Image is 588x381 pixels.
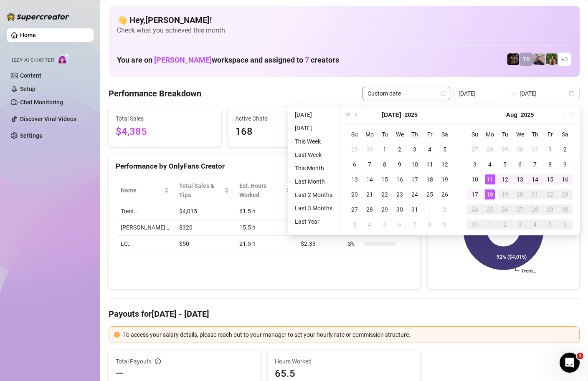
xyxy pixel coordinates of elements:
iframe: Intercom live chat [560,353,580,373]
div: 6 [560,220,570,230]
td: 2025-07-08 [377,157,392,172]
td: 2025-07-16 [392,172,407,187]
th: Th [527,127,542,142]
div: 30 [515,144,525,154]
div: 7 [410,220,420,230]
td: 2025-09-06 [558,217,573,232]
td: LC… [116,236,174,252]
div: 18 [425,174,435,184]
td: 2025-07-15 [377,172,392,187]
div: 4 [425,144,435,154]
div: 7 [530,159,540,169]
div: 21 [365,189,375,199]
span: to [509,90,516,97]
td: 2025-06-29 [347,142,362,157]
div: 29 [545,204,555,214]
td: 2025-07-30 [512,142,527,157]
img: Trent [507,53,519,65]
div: 11 [485,174,495,184]
th: Th [407,127,422,142]
td: 2025-08-01 [542,142,558,157]
td: 2025-07-29 [377,202,392,217]
td: 2025-08-09 [437,217,452,232]
td: 21.5 h [234,236,296,252]
td: 15.5 h [234,220,296,236]
div: 9 [560,159,570,169]
div: 12 [440,159,450,169]
td: 2025-07-22 [377,187,392,202]
th: Mo [482,127,497,142]
td: 2025-07-03 [407,142,422,157]
td: 2025-07-21 [362,187,377,202]
div: To access your salary details, please reach out to your manager to set your hourly rate or commis... [123,330,574,339]
th: Fr [422,127,437,142]
div: 27 [515,204,525,214]
td: 2025-07-19 [437,172,452,187]
td: 2025-08-26 [497,202,512,217]
div: 1 [485,220,495,230]
td: 2025-08-14 [527,172,542,187]
div: 24 [410,189,420,199]
td: 2025-08-03 [347,217,362,232]
div: 18 [485,189,495,199]
th: Tu [497,127,512,142]
div: 26 [440,189,450,199]
td: 2025-08-31 [467,217,482,232]
text: Trent… [521,268,536,274]
td: 2025-08-21 [527,187,542,202]
td: 2025-09-03 [512,217,527,232]
td: 2025-08-12 [497,172,512,187]
div: 23 [560,189,570,199]
td: Trent… [116,203,174,220]
td: $2.33 [296,236,342,252]
div: 26 [500,204,510,214]
span: exclamation-circle [114,332,120,338]
div: 13 [350,174,360,184]
div: 30 [560,204,570,214]
div: Est. Hours Worked [239,181,284,199]
th: We [392,127,407,142]
td: 2025-08-02 [437,202,452,217]
td: 2025-07-07 [362,157,377,172]
td: $320 [174,220,234,236]
div: Performance by OnlyFans Creator [116,161,413,172]
td: 2025-08-16 [558,172,573,187]
div: 29 [500,144,510,154]
button: Previous month (PageUp) [352,106,361,123]
td: 2025-07-09 [392,157,407,172]
div: 25 [425,189,435,199]
a: Home [20,32,36,38]
td: 2025-07-02 [392,142,407,157]
td: 2025-08-10 [467,172,482,187]
td: 2025-08-20 [512,187,527,202]
div: 3 [470,159,480,169]
div: 8 [425,220,435,230]
td: 2025-08-23 [558,187,573,202]
td: 2025-07-10 [407,157,422,172]
td: $4,015 [174,203,234,220]
div: 14 [365,174,375,184]
span: Total Sales & Tips [179,181,223,199]
td: 2025-07-29 [497,142,512,157]
div: 1 [425,204,435,214]
h1: You are on workspace and assigned to creators [117,56,339,65]
td: 2025-07-27 [347,202,362,217]
td: 2025-07-04 [422,142,437,157]
div: 5 [440,144,450,154]
td: 2025-08-25 [482,202,497,217]
td: 2025-07-26 [437,187,452,202]
span: TR [523,55,530,64]
td: 2025-07-13 [347,172,362,187]
td: 2025-08-11 [482,172,497,187]
div: 13 [515,174,525,184]
td: 2025-08-04 [362,217,377,232]
span: + 3 [561,55,568,64]
div: 27 [350,204,360,214]
td: 2025-08-15 [542,172,558,187]
td: 2025-07-31 [407,202,422,217]
div: 30 [365,144,375,154]
span: calendar [441,91,446,96]
div: 2 [500,220,510,230]
td: 2025-06-30 [362,142,377,157]
div: 10 [410,159,420,169]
